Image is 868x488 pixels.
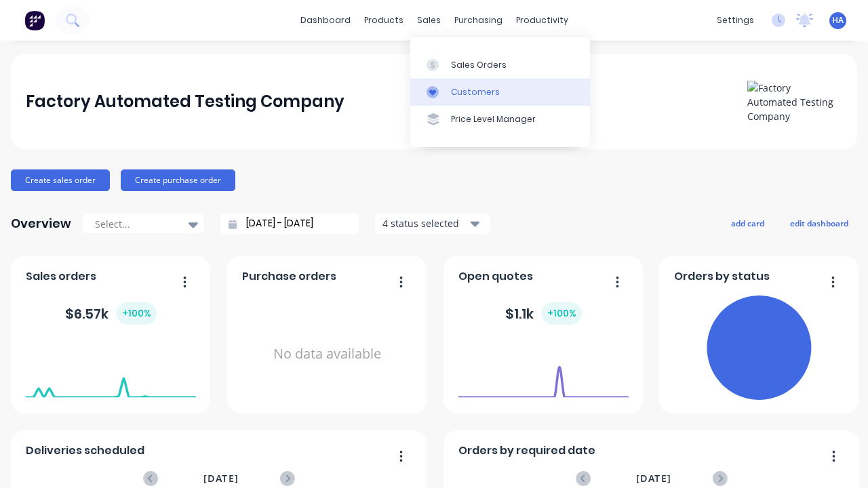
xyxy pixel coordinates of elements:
[747,81,842,123] img: Factory Automated Testing Company
[11,210,71,237] div: Overview
[509,10,575,30] div: productivity
[382,216,468,230] div: 4 status selected
[781,214,857,232] button: edit dashboard
[710,10,761,30] div: settings
[294,10,357,30] a: dashboard
[458,443,595,459] span: Orders by required date
[542,302,582,325] div: + 100 %
[410,51,590,78] a: Sales Orders
[832,14,844,26] span: HA
[636,471,671,486] span: [DATE]
[11,169,110,191] button: Create sales order
[242,290,412,418] div: No data available
[448,10,509,30] div: purchasing
[674,268,770,285] span: Orders by status
[451,59,507,71] div: Sales Orders
[24,10,45,30] img: Factory
[65,302,157,325] div: $ 6.57k
[722,214,773,232] button: add card
[26,88,344,115] div: Factory Automated Testing Company
[26,268,96,285] span: Sales orders
[451,86,500,98] div: Customers
[117,302,157,325] div: + 100 %
[505,302,582,325] div: $ 1.1k
[357,10,410,30] div: products
[458,268,533,285] span: Open quotes
[26,443,144,459] span: Deliveries scheduled
[242,268,336,285] span: Purchase orders
[410,10,448,30] div: sales
[203,471,239,486] span: [DATE]
[375,213,490,234] button: 4 status selected
[410,106,590,133] a: Price Level Manager
[451,113,536,125] div: Price Level Manager
[410,79,590,106] a: Customers
[121,169,235,191] button: Create purchase order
